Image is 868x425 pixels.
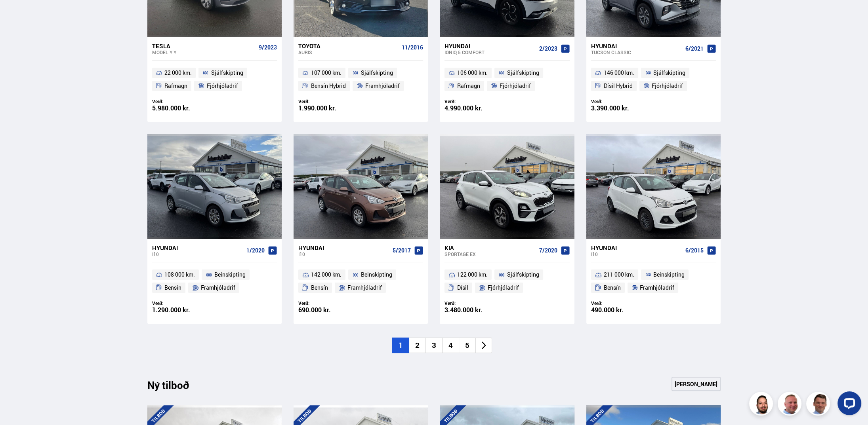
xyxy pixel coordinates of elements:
iframe: LiveChat chat widget [831,388,864,421]
span: 9/2023 [259,44,277,51]
span: 7/2020 [539,247,557,254]
span: Bensín [604,283,621,292]
div: i10 [152,251,243,257]
span: Dísil [457,283,468,292]
div: Verð: [152,99,215,104]
span: Fjórhjóladrif [207,81,238,91]
div: Tucson CLASSIC [591,49,682,55]
span: 5/2017 [393,247,411,254]
a: Hyundai i10 5/2017 142 000 km. Beinskipting Bensín Framhjóladrif Verð: 690.000 kr. [294,239,428,324]
a: Hyundai i10 1/2020 108 000 km. Beinskipting Bensín Framhjóladrif Verð: 1.290.000 kr. [147,239,282,324]
span: 6/2015 [685,247,704,254]
li: 3 [425,338,442,353]
a: Hyundai IONIQ 5 COMFORT 2/2023 106 000 km. Sjálfskipting Rafmagn Fjórhjóladrif Verð: 4.990.000 kr. [440,37,574,122]
a: Toyota Auris 11/2016 107 000 km. Sjálfskipting Bensín Hybrid Framhjóladrif Verð: 1.990.000 kr. [294,37,428,122]
li: 5 [459,338,475,353]
div: Auris [298,49,399,55]
span: Fjórhjóladrif [500,81,531,91]
span: Sjálfskipting [361,68,393,78]
span: Sjálfskipting [211,68,243,78]
span: Framhjóladrif [347,283,382,292]
a: Hyundai Tucson CLASSIC 6/2021 146 000 km. Sjálfskipting Dísil Hybrid Fjórhjóladrif Verð: 3.390.00... [586,37,721,122]
span: 22 000 km. [164,68,192,78]
div: Hyundai [591,42,682,49]
span: 1/2020 [246,247,265,254]
div: Toyota [298,42,399,49]
div: Hyundai [591,244,682,251]
a: Tesla Model Y Y 9/2023 22 000 km. Sjálfskipting Rafmagn Fjórhjóladrif Verð: 5.980.000 kr. [147,37,282,122]
div: Hyundai [298,244,389,251]
span: Fjórhjóladrif [488,283,519,292]
span: 107 000 km. [311,68,341,78]
span: Beinskipting [653,270,685,279]
li: 2 [409,338,425,353]
div: Verð: [298,99,361,104]
div: Verð: [591,99,654,104]
div: Verð: [444,300,507,306]
span: Bensín [311,283,328,292]
div: 690.000 kr. [298,307,361,313]
li: 4 [442,338,459,353]
span: Beinskipting [214,270,246,279]
div: Verð: [591,300,654,306]
span: 108 000 km. [164,270,195,279]
div: Tesla [152,42,256,49]
div: i10 [298,251,389,257]
a: Hyundai i10 6/2015 211 000 km. Beinskipting Bensín Framhjóladrif Verð: 490.000 kr. [586,239,721,324]
div: Model Y Y [152,49,256,55]
span: 211 000 km. [604,270,634,279]
div: Hyundai [444,42,536,49]
span: Rafmagn [457,81,480,91]
span: Beinskipting [361,270,392,279]
img: FbJEzSuNWCJXmdc-.webp [807,393,831,417]
div: 5.980.000 kr. [152,105,215,112]
div: Verð: [444,99,507,104]
span: 122 000 km. [457,270,488,279]
div: i10 [591,251,682,257]
span: 146 000 km. [604,68,634,78]
div: Hyundai [152,244,243,251]
div: 3.390.000 kr. [591,105,654,112]
div: Sportage EX [444,251,536,257]
div: Verð: [298,300,361,306]
span: Framhjóladrif [365,81,400,91]
span: Sjálfskipting [507,270,539,279]
span: Rafmagn [164,81,187,91]
span: Dísil Hybrid [604,81,633,91]
span: Sjálfskipting [507,68,539,78]
span: Sjálfskipting [653,68,685,78]
div: Ný tilboð [147,379,203,396]
img: siFngHWaQ9KaOqBr.png [779,393,803,417]
span: 142 000 km. [311,270,341,279]
div: 1.290.000 kr. [152,307,215,313]
div: 4.990.000 kr. [444,105,507,112]
div: 3.480.000 kr. [444,307,507,313]
div: Verð: [152,300,215,306]
span: Framhjóladrif [640,283,674,292]
span: Fjórhjóladrif [652,81,683,91]
div: Kia [444,244,536,251]
li: 1 [392,338,409,353]
div: IONIQ 5 COMFORT [444,49,536,55]
span: 2/2023 [539,46,557,52]
span: 6/2021 [685,46,704,52]
span: 11/2016 [402,44,423,51]
span: Framhjóladrif [201,283,235,292]
span: Bensín [164,283,181,292]
img: nhp88E3Fdnt1Opn2.png [750,393,774,417]
div: 490.000 kr. [591,307,654,313]
span: Bensín Hybrid [311,81,346,91]
a: Kia Sportage EX 7/2020 122 000 km. Sjálfskipting Dísil Fjórhjóladrif Verð: 3.480.000 kr. [440,239,574,324]
span: 106 000 km. [457,68,488,78]
div: 1.990.000 kr. [298,105,361,112]
a: [PERSON_NAME] [672,377,721,391]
